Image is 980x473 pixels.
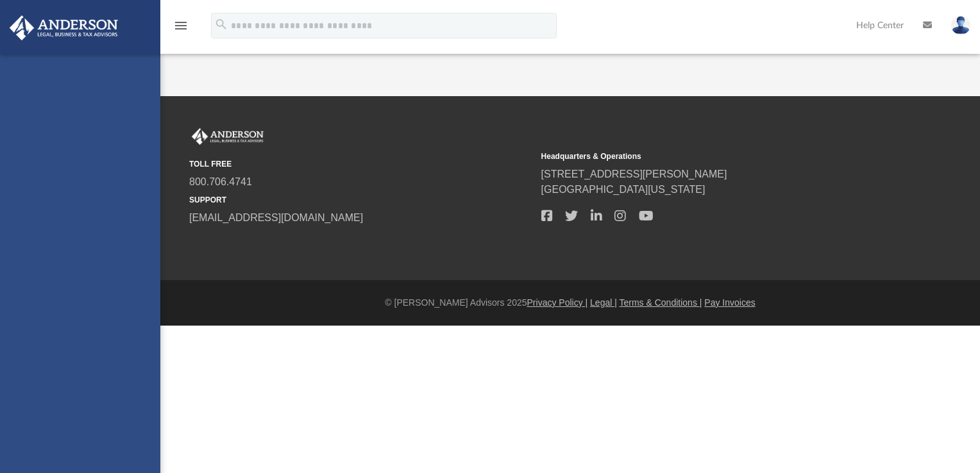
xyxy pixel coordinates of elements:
[620,297,702,308] a: Terms & Conditions |
[541,184,705,195] a: [GEOGRAPHIC_DATA][US_STATE]
[590,297,617,308] a: Legal |
[173,24,189,33] a: menu
[704,297,755,308] a: Pay Invoices
[951,16,970,35] img: User Pic
[189,158,532,170] small: TOLL FREE
[541,151,884,162] small: Headquarters & Operations
[189,128,266,145] img: Anderson Advisors Platinum Portal
[189,176,252,187] a: 800.706.4741
[173,18,189,33] i: menu
[189,194,532,206] small: SUPPORT
[541,169,727,179] a: [STREET_ADDRESS][PERSON_NAME]
[189,212,363,223] a: [EMAIL_ADDRESS][DOMAIN_NAME]
[160,296,980,310] div: © [PERSON_NAME] Advisors 2025
[214,17,228,31] i: search
[6,15,122,40] img: Anderson Advisors Platinum Portal
[527,297,588,308] a: Privacy Policy |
